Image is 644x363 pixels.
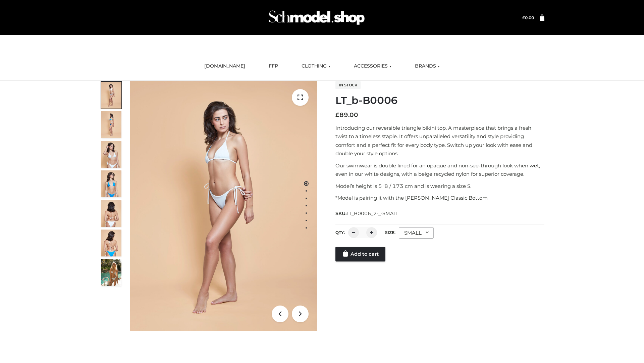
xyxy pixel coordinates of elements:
p: Model’s height is 5 ‘8 / 173 cm and is wearing a size S. [335,182,544,191]
p: Introducing our reversible triangle bikini top. A masterpiece that brings a fresh twist to a time... [335,124,544,158]
a: £0.00 [522,15,534,20]
a: CLOTHING [297,59,335,74]
bdi: 89.00 [335,111,358,119]
span: SKU: [335,209,399,217]
bdi: 0.00 [522,15,534,20]
a: FFP [264,59,283,74]
a: BRANDS [410,59,445,74]
div: SMALL [399,227,434,239]
img: ArielClassicBikiniTop_CloudNine_AzureSky_OW114ECO_1-scaled.jpg [101,82,121,109]
span: £ [335,111,339,119]
a: [DOMAIN_NAME] [199,59,250,74]
h1: LT_b-B0006 [335,94,544,107]
img: ArielClassicBikiniTop_CloudNine_AzureSky_OW114ECO_7-scaled.jpg [101,200,121,227]
span: In stock [335,81,361,89]
a: ACCESSORIES [349,59,396,74]
label: Size: [385,230,395,235]
img: ArielClassicBikiniTop_CloudNine_AzureSky_OW114ECO_8-scaled.jpg [101,230,121,256]
img: Arieltop_CloudNine_AzureSky2.jpg [101,259,121,286]
img: ArielClassicBikiniTop_CloudNine_AzureSky_OW114ECO_2-scaled.jpg [101,111,121,138]
span: £ [522,15,525,20]
img: Schmodel Admin 964 [266,4,367,31]
p: Our swimwear is double lined for an opaque and non-see-through look when wet, even in our white d... [335,161,544,178]
img: ArielClassicBikiniTop_CloudNine_AzureSky_OW114ECO_3-scaled.jpg [101,141,121,168]
a: Add to cart [335,247,385,261]
span: LT_B0006_2-_-SMALL [346,210,399,216]
img: ArielClassicBikiniTop_CloudNine_AzureSky_OW114ECO_4-scaled.jpg [101,170,121,197]
p: *Model is pairing it with the [PERSON_NAME] Classic Bottom [335,194,544,202]
label: QTY: [335,230,345,235]
img: ArielClassicBikiniTop_CloudNine_AzureSky_OW114ECO_1 [130,81,317,331]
